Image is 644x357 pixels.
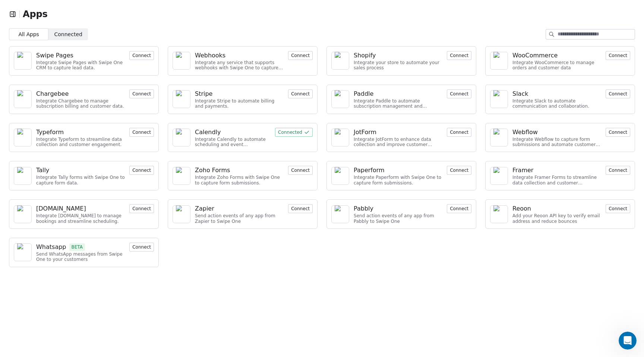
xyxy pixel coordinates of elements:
[36,175,125,186] div: Integrate Tally forms with Swipe One to capture form data.
[335,167,346,185] img: NA
[23,9,48,20] span: Apps
[14,52,32,70] a: NA
[354,204,442,213] a: Pabbly
[447,52,471,59] a: Connect
[288,89,313,98] button: Connect
[512,204,601,213] a: Reoon
[447,204,471,213] button: Connect
[512,60,601,71] div: Integrate WooCommerce to manage orders and customer data
[15,66,134,78] p: How can we help?
[512,128,601,137] a: Webflow
[129,167,154,174] a: Connect
[288,205,313,212] a: Connect
[490,205,508,223] a: NA
[36,128,125,137] a: Typeform
[16,251,33,256] span: Home
[195,175,284,186] div: Integrate Zoho Forms with Swipe One to capture form submissions.
[512,166,601,175] a: Framer
[512,128,538,137] div: Webflow
[173,129,190,146] a: NA
[447,51,471,60] button: Connect
[14,167,32,185] a: NA
[195,204,284,213] a: Zapier
[7,130,142,151] div: Send us a message
[15,12,30,27] img: Profile image for Siddarth
[129,243,154,250] a: Connect
[354,128,376,137] div: JotForm
[195,128,271,137] a: Calendly
[176,129,187,146] img: NA
[447,205,471,212] a: Connect
[606,167,630,174] a: Connect
[36,243,66,252] div: Whatsapp
[335,129,346,146] img: NA
[512,51,558,60] div: WooCommerce
[36,89,125,98] a: Chargebee
[36,166,125,175] a: Tally
[14,205,32,223] a: NA
[335,90,346,108] img: NA
[31,113,59,120] div: Swipe One
[354,166,385,175] div: Paperform
[606,166,630,175] button: Connect
[512,137,601,148] div: Integrate Webflow to capture form submissions and automate customer engagement.
[195,213,284,224] div: Send action events of any app from Zapier to Swipe One
[17,90,28,108] img: NA
[195,166,284,175] a: Zoho Forms
[490,90,508,108] a: NA
[606,51,630,60] button: Connect
[118,251,130,256] span: Help
[18,106,26,115] img: Harinder avatar
[195,137,271,148] div: Integrate Calendly to automate scheduling and event management.
[512,175,601,186] div: Integrate Framer Forms to streamline data collection and customer engagement.
[447,90,471,97] a: Connect
[493,90,505,108] img: NA
[288,90,313,97] a: Connect
[128,12,142,25] div: Close
[354,98,442,109] div: Integrate Paddle to automate subscription management and customer engagement.
[512,89,601,98] a: Slack
[512,166,533,175] div: Framer
[173,167,190,185] a: NA
[354,128,442,137] a: JotForm
[354,60,442,71] div: Integrate your store to automate your sales process
[447,167,471,174] a: Connect
[129,52,154,59] a: Connect
[17,243,28,261] img: NA
[176,205,187,223] img: NA
[606,52,630,59] a: Connect
[129,89,154,98] button: Connect
[493,167,505,185] img: NA
[54,31,82,38] span: Connected
[17,167,28,185] img: NA
[606,205,630,212] a: Connect
[15,53,134,66] p: Hi [PERSON_NAME]
[129,128,154,137] button: Connect
[512,98,601,109] div: Integrate Slack to automate communication and collaboration.
[512,204,531,213] div: Reoon
[14,112,23,121] img: Mrinal avatar
[195,128,221,137] div: Calendly
[7,88,142,127] div: Recent messageHarinder avatarMrinal avatarSiddarth avatarYou’ll get replies here and in your emai...
[173,52,190,70] a: NA
[447,89,471,98] button: Connect
[195,51,225,60] div: Webhooks
[129,243,154,252] button: Connect
[61,113,87,120] div: • 23m ago
[354,166,442,175] a: Paperform
[36,204,86,213] div: [DOMAIN_NAME]
[288,166,313,175] button: Connect
[176,167,187,185] img: NA
[15,137,124,145] div: Send us a message
[129,205,154,212] a: Connect
[36,204,125,213] a: [DOMAIN_NAME]
[36,89,69,98] div: Chargebee
[606,90,630,97] a: Connect
[512,213,601,224] div: Add your Reoon API key to verify email address and reduce bounces
[335,205,346,223] img: NA
[36,243,125,252] a: WhatsappBETA
[195,89,284,98] a: Stripe
[173,205,190,223] a: NA
[354,89,373,98] div: Paddle
[15,94,134,102] div: Recent message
